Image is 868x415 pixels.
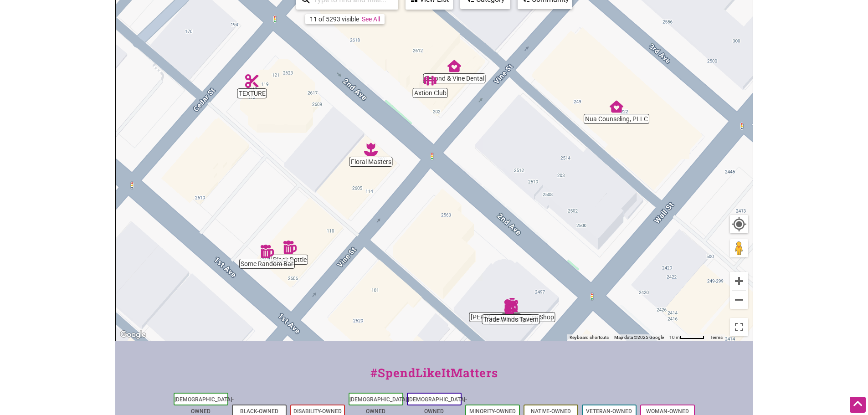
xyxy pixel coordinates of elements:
[710,335,723,340] a: Terms
[730,239,748,257] button: Drag Pegman onto the map to open Street View
[729,317,749,337] button: Toggle fullscreen view
[500,297,521,318] div: Trade Winds Tavern
[293,408,342,415] a: Disability-Owned
[408,396,467,415] a: [DEMOGRAPHIC_DATA]-Owned
[349,396,409,415] a: [DEMOGRAPHIC_DATA]-Owned
[118,329,148,341] a: Open this area in Google Maps (opens a new window)
[586,408,632,415] a: Veteran-Owned
[241,71,262,92] div: TEXTURE
[279,237,300,258] div: Black Bottle
[646,408,689,415] a: Woman-Owned
[614,335,664,340] span: Map data ©2025 Google
[362,15,380,23] a: See All
[667,334,707,341] button: Map Scale: 10 m per 50 pixels
[502,294,523,315] div: Vinnie's Wine Shop
[115,364,753,391] div: #SpendLikeItMatters
[118,329,148,341] img: Google
[501,296,522,317] div: BANG
[570,334,609,341] button: Keyboard shortcuts
[469,408,516,415] a: Minority-Owned
[606,96,627,117] div: Nua Counseling, PLLC
[240,408,278,415] a: Black-Owned
[850,397,866,413] div: Scroll Back to Top
[531,408,571,415] a: Native-Owned
[730,215,748,233] button: Your Location
[420,70,441,91] div: Axtion Club
[310,15,359,23] div: 11 of 5293 visible
[669,335,680,340] span: 10 m
[730,291,748,309] button: Zoom out
[730,272,748,290] button: Zoom in
[175,396,234,415] a: [DEMOGRAPHIC_DATA]-Owned
[360,139,381,160] div: Floral Masters
[257,241,277,262] div: Some Random Bar
[444,56,465,77] div: Second & Vine Dental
